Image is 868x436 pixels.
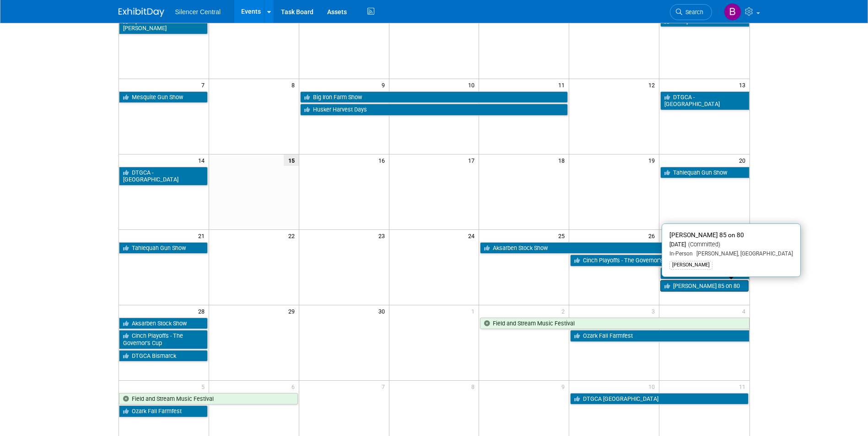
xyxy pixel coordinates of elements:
a: Search [670,4,712,20]
a: DTGCA Bismarck [660,267,749,279]
a: DTGCA Bismarck [119,350,208,362]
span: Silencer Central [175,8,221,16]
span: 10 [647,381,659,392]
a: Mesquite Gun Show [119,91,208,103]
span: 9 [561,381,569,392]
a: Ozark Fall Farmfest [570,330,749,342]
span: In-Person [669,250,693,257]
span: 7 [381,381,389,392]
span: 19 [647,154,659,166]
div: [DATE] [669,241,793,249]
div: [PERSON_NAME] [669,261,712,269]
span: 13 [738,79,749,90]
img: ExhibitDay [119,8,164,17]
a: DTGCA [GEOGRAPHIC_DATA] [570,393,748,405]
span: 15 [284,154,299,166]
span: 12 [647,79,659,90]
span: 3 [651,305,659,317]
span: (Committed) [686,241,720,248]
span: 23 [377,230,389,241]
span: 22 [287,230,299,241]
a: Up In Arms Gun Show - [PERSON_NAME] [119,16,208,34]
a: Cinch Playoffs - The Governor’s Cup [570,255,749,266]
a: Tahlequah Gun Show [660,167,749,179]
span: 14 [197,154,209,166]
span: 24 [467,230,479,241]
span: 11 [738,381,749,392]
span: Search [682,9,703,16]
span: 5 [200,381,209,392]
span: 8 [291,79,299,90]
a: Aksarben Stock Show [480,242,749,254]
a: [PERSON_NAME] 85 on 80 [660,280,748,292]
span: 4 [741,305,749,317]
span: [PERSON_NAME], [GEOGRAPHIC_DATA] [693,250,793,257]
span: 28 [197,305,209,317]
span: 18 [557,154,569,166]
span: 17 [467,154,479,166]
span: [PERSON_NAME] 85 on 80 [669,231,744,239]
span: 6 [291,381,299,392]
span: 29 [287,305,299,317]
span: 25 [557,230,569,241]
a: Aksarben Stock Show [119,318,208,330]
span: 9 [381,79,389,90]
span: 7 [200,79,209,90]
img: Billee Page [724,3,741,21]
a: Field and Stream Music Festival [480,318,749,330]
span: 30 [377,305,389,317]
span: 1 [470,305,479,317]
span: 2 [561,305,569,317]
span: 20 [738,154,749,166]
span: 21 [197,230,209,241]
a: DTGCA - [GEOGRAPHIC_DATA] [660,91,749,110]
span: 26 [647,230,659,241]
span: 10 [467,79,479,90]
a: Husker Harvest Days [300,104,568,116]
a: Ozark Fall Farmfest [119,405,208,417]
span: 8 [470,381,479,392]
a: DTGCA - [GEOGRAPHIC_DATA] [119,167,208,186]
a: Field and Stream Music Festival [119,393,298,405]
a: Tahlequah Gun Show [119,242,208,254]
a: Big Iron Farm Show [300,91,568,103]
span: 16 [377,154,389,166]
span: 11 [557,79,569,90]
a: Cinch Playoffs - The Governor’s Cup [119,330,208,349]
